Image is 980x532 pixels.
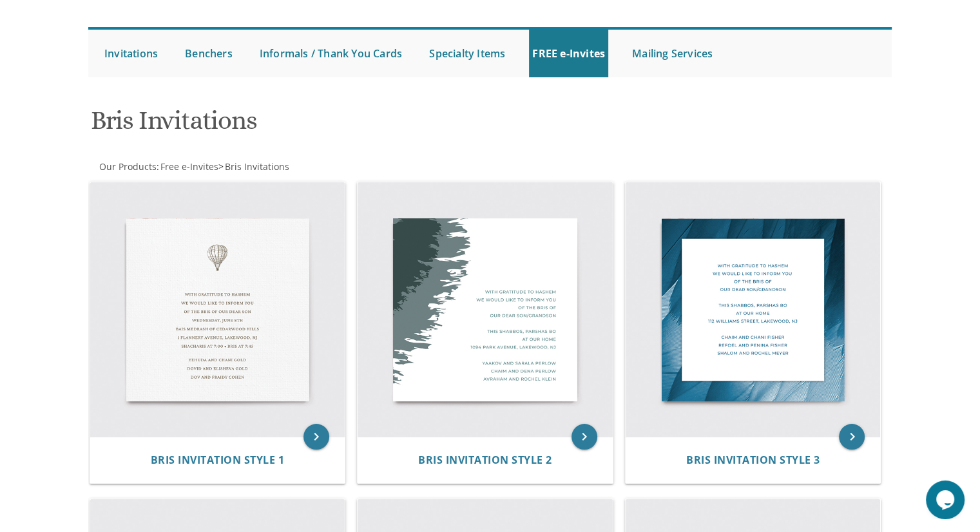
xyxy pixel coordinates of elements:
span: Bris Invitation Style 3 [686,453,820,467]
h1: Bris Invitations [91,106,617,144]
a: Specialty Items [426,30,508,77]
a: Informals / Thank You Cards [256,30,405,77]
a: Bris Invitations [224,160,289,173]
img: Bris Invitation Style 1 [90,182,345,437]
span: > [218,160,289,173]
img: Bris Invitation Style 3 [626,182,881,437]
a: Mailing Services [629,30,716,77]
span: Bris Invitation Style 2 [418,453,552,467]
img: Bris Invitation Style 2 [358,182,613,437]
span: Bris Invitation Style 1 [151,453,285,467]
div: : [88,160,490,173]
a: keyboard_arrow_right [839,424,865,450]
a: Bris Invitation Style 3 [686,454,820,466]
span: Bris Invitations [225,160,289,173]
span: Free e-Invites [160,160,218,173]
a: Our Products [98,160,157,173]
a: Bris Invitation Style 1 [151,454,285,466]
a: keyboard_arrow_right [303,424,329,450]
a: Invitations [101,30,161,77]
iframe: chat widget [926,480,967,519]
a: keyboard_arrow_right [572,424,597,450]
a: Free e-Invites [159,160,218,173]
a: Benchers [182,30,236,77]
a: Bris Invitation Style 2 [418,454,552,466]
a: FREE e-Invites [529,30,608,77]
